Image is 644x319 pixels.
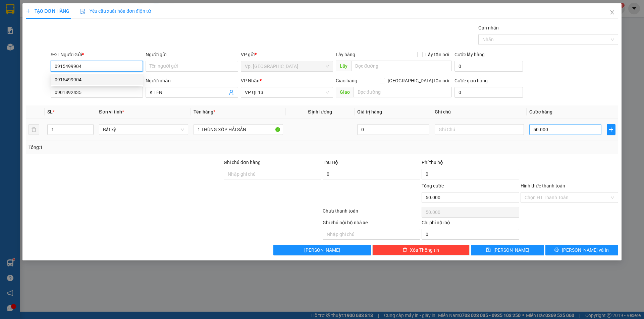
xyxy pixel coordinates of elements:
div: Chi phí nội bộ [422,219,519,229]
span: plus [607,127,615,132]
label: Cước lấy hàng [454,52,485,57]
span: delete [402,247,407,253]
span: Lấy tận nơi [423,51,452,58]
span: VP QL13 [245,87,329,97]
span: Cước hàng [529,109,552,114]
span: Lấy [336,61,351,71]
button: plus [607,124,615,135]
span: plus [26,9,31,13]
span: Tổng cước [422,183,444,188]
span: [PERSON_NAME] và In [562,246,609,254]
input: Ghi chú đơn hàng [224,169,321,179]
label: Ghi chú đơn hàng [224,160,261,165]
button: deleteXóa Thông tin [372,245,470,255]
input: VD: Bàn, Ghế [194,124,283,135]
span: TẠO ĐƠN HÀNG [26,8,69,14]
th: Ghi chú [432,105,527,118]
input: 0 [357,124,429,135]
input: Cước giao hàng [454,87,523,98]
input: Nhập ghi chú [323,229,420,240]
button: Close [603,3,622,22]
div: 0915499904 [55,76,139,83]
input: Cước lấy hàng [454,61,523,72]
span: close [609,10,615,15]
span: Định lượng [308,109,332,114]
div: Người gửi [146,51,238,58]
span: Giá trị hàng [357,109,382,114]
span: Vp. Phan Rang [245,61,329,71]
input: Dọc đường [354,87,452,97]
span: [PERSON_NAME] [304,246,340,254]
div: Tổng: 1 [29,144,249,151]
div: Chưa thanh toán [322,207,421,219]
span: VP Nhận [241,78,260,83]
span: save [486,247,491,253]
div: Phí thu hộ [422,159,519,169]
div: SĐT Người Gửi [51,51,143,58]
span: Yêu cầu xuất hóa đơn điện tử [80,8,151,14]
span: Đơn vị tính [99,109,124,114]
span: Thu Hộ [323,160,338,165]
span: user-add [229,90,234,95]
span: SL [47,109,53,114]
label: Gán nhãn [478,25,499,30]
span: [PERSON_NAME] [493,246,529,254]
div: Người nhận [146,77,238,84]
span: Lấy hàng [336,52,355,57]
div: 0915499904 [51,74,143,85]
span: Xóa Thông tin [410,246,439,254]
span: printer [554,247,559,253]
img: icon [80,9,86,14]
div: Ghi chú nội bộ nhà xe [323,219,420,229]
span: Giao hàng [336,78,357,83]
input: Dọc đường [351,61,452,71]
label: Hình thức thanh toán [521,183,565,188]
button: save[PERSON_NAME] [471,245,544,255]
span: [GEOGRAPHIC_DATA] tận nơi [385,77,452,84]
button: delete [29,124,39,135]
span: Tên hàng [194,109,215,114]
div: VP gửi [241,51,333,58]
span: Giao [336,87,354,97]
label: Cước giao hàng [454,78,488,83]
button: printer[PERSON_NAME] và In [545,245,618,255]
button: [PERSON_NAME] [273,245,371,255]
input: Ghi Chú [435,124,524,135]
span: Bất kỳ [103,125,184,135]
